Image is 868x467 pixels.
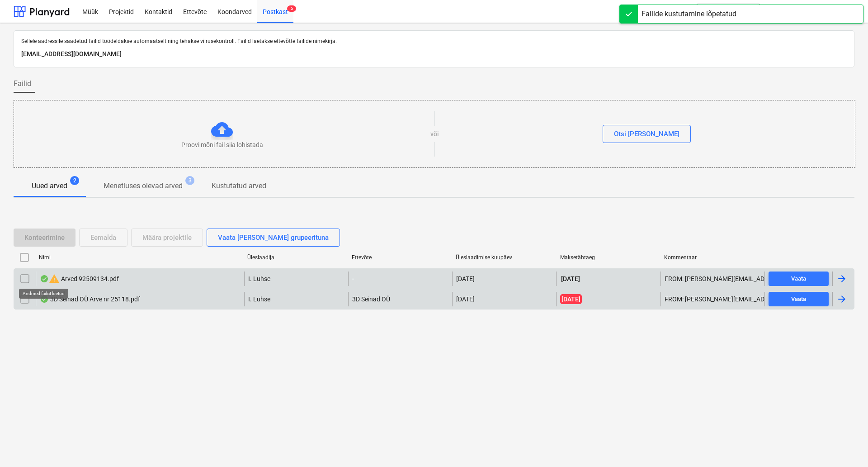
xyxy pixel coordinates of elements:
p: [EMAIL_ADDRESS][DOMAIN_NAME] [21,49,847,60]
div: 3D Seinad OÜ [348,292,452,306]
span: 5 [287,5,296,12]
span: Failid [14,78,31,89]
span: 2 [70,176,79,185]
p: Menetluses olevad arved [104,181,183,191]
div: Arved 92509134.pdf [40,273,119,284]
div: Vestlusvidin [823,424,868,467]
span: 3 [185,176,194,185]
div: Vaata [791,294,806,305]
div: Nimi [39,254,240,261]
div: Kommentaar [664,254,761,261]
span: [DATE] [560,274,581,283]
p: I. Luhse [248,295,270,304]
div: Üleslaadimise kuupäev [456,254,553,261]
p: Proovi mõni fail siia lohistada [181,140,263,149]
div: Ettevõte [352,254,449,261]
div: [DATE] [456,275,475,282]
p: Uued arved [32,181,67,191]
p: või [430,129,439,138]
div: [DATE] [456,295,475,303]
div: Maksetähtaeg [560,254,657,261]
button: Vaata [PERSON_NAME] grupeerituna [207,229,340,247]
p: Kustutatud arved [212,181,266,191]
button: Vaata [769,292,829,306]
div: Vaata [PERSON_NAME] grupeerituna [218,232,329,243]
div: Failide kustutamine lõpetatud [642,9,736,19]
div: Proovi mõni fail siia lohistadavõiOtsi [PERSON_NAME] [14,100,855,168]
div: Üleslaadija [247,254,344,261]
iframe: Chat Widget [823,424,868,467]
button: Vaata [769,272,829,286]
div: - [348,272,452,286]
span: warning [49,273,60,284]
div: Otsi [PERSON_NAME] [614,128,679,140]
div: Vaata [791,274,806,284]
span: [DATE] [560,294,582,304]
p: I. Luhse [248,274,270,283]
div: Andmed failist loetud [40,295,49,303]
div: 3D Seinad OÜ Arve nr 25118.pdf [40,295,140,303]
button: Otsi [PERSON_NAME] [603,125,691,143]
p: Sellele aadressile saadetud failid töödeldakse automaatselt ning tehakse viirusekontroll. Failid ... [21,38,847,45]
